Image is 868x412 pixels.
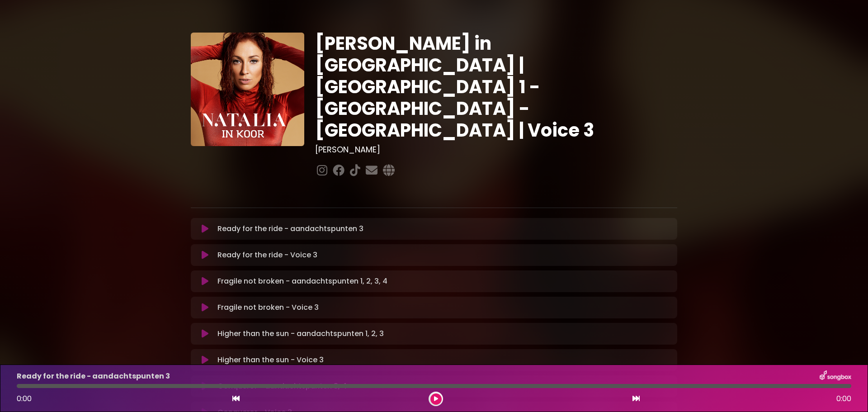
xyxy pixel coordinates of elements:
h1: [PERSON_NAME] in [GEOGRAPHIC_DATA] | [GEOGRAPHIC_DATA] 1 - [GEOGRAPHIC_DATA] - [GEOGRAPHIC_DATA] ... [315,33,677,141]
p: Ready for the ride - aandachtspunten 3 [17,371,170,382]
p: Ready for the ride - Voice 3 [217,250,317,260]
img: YTVS25JmS9CLUqXqkEhs [191,33,304,146]
img: songbox-logo-white.png [820,370,851,382]
h3: [PERSON_NAME] [315,145,677,155]
p: Ready for the ride - aandachtspunten 3 [217,223,363,234]
p: Fragile not broken - aandachtspunten 1, 2, 3, 4 [217,276,387,287]
span: 0:00 [836,393,851,404]
p: Fragile not broken - Voice 3 [217,302,319,313]
span: 0:00 [17,393,32,404]
p: Higher than the sun - aandachtspunten 1, 2, 3 [217,328,384,339]
p: Higher than the sun - Voice 3 [217,355,324,365]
